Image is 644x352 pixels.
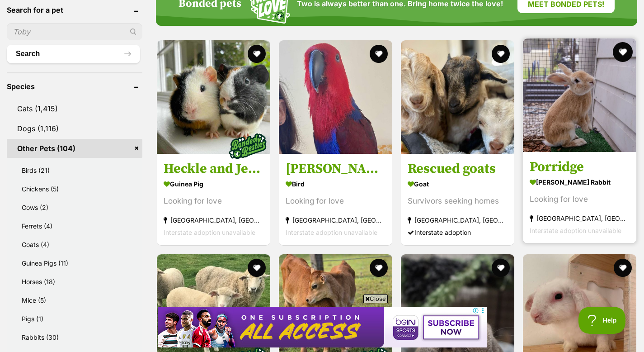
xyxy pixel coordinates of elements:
[11,291,142,309] a: Mice (5)
[613,42,633,62] button: favourite
[523,38,636,152] img: Porridge - Rex Rabbit
[157,154,270,246] a: Heckle and Jeckle Guinea Pig Looking for love [GEOGRAPHIC_DATA], [GEOGRAPHIC_DATA] Interstate ado...
[530,194,630,206] div: Looking for love
[11,254,142,272] a: Guinea Pigs (11)
[286,214,385,227] strong: [GEOGRAPHIC_DATA], [GEOGRAPHIC_DATA]
[7,139,142,158] a: Other Pets (104)
[11,217,142,235] a: Ferrets (4)
[11,162,142,179] a: Birds (21)
[530,159,630,176] h3: Porridge
[408,161,508,178] h3: Rescued goats
[158,307,487,347] iframe: Advertisement
[7,119,142,138] a: Dogs (1,116)
[11,310,142,328] a: Pigs (1)
[614,259,632,277] button: favourite
[370,259,388,277] button: favourite
[11,236,142,253] a: Goats (4)
[164,161,263,178] h3: Heckle and Jeckle
[164,178,263,191] strong: Guinea Pig
[286,178,385,191] strong: Bird
[11,273,142,290] a: Horses (18)
[11,199,142,216] a: Cows (2)
[492,259,510,277] button: favourite
[530,176,630,189] strong: [PERSON_NAME] Rabbit
[7,82,142,90] header: Species
[164,229,255,237] span: Interstate adoption unavailable
[286,161,385,178] h3: [PERSON_NAME]-May
[164,214,263,227] strong: [GEOGRAPHIC_DATA], [GEOGRAPHIC_DATA]
[492,45,510,63] button: favourite
[286,195,385,208] div: Looking for love
[401,154,514,246] a: Rescued goats Goat Survivors seeking homes [GEOGRAPHIC_DATA], [GEOGRAPHIC_DATA] Interstate adoption
[363,294,388,303] span: Close
[578,307,626,334] iframe: Help Scout Beacon - Open
[408,214,508,227] strong: [GEOGRAPHIC_DATA], [GEOGRAPHIC_DATA]
[286,229,377,237] span: Interstate adoption unavailable
[7,45,140,63] button: Search
[530,213,630,225] strong: [GEOGRAPHIC_DATA], [GEOGRAPHIC_DATA]
[225,124,270,169] img: bonded besties
[370,45,388,63] button: favourite
[408,227,508,239] div: Interstate adoption
[408,178,508,191] strong: Goat
[279,40,392,154] img: Ellie-May - Bird
[164,195,263,208] div: Looking for love
[157,40,270,154] img: Heckle and Jeckle - Guinea Pig
[401,40,514,154] img: Rescued goats - Goat
[530,227,621,235] span: Interstate adoption unavailable
[7,6,142,14] header: Search for a pet
[248,45,266,63] button: favourite
[408,195,508,208] div: Survivors seeking homes
[523,152,636,244] a: Porridge [PERSON_NAME] Rabbit Looking for love [GEOGRAPHIC_DATA], [GEOGRAPHIC_DATA] Interstate ad...
[7,23,142,40] input: Toby
[11,180,142,198] a: Chickens (5)
[7,99,142,118] a: Cats (1,415)
[248,259,266,277] button: favourite
[11,328,142,346] a: Rabbits (30)
[279,154,392,246] a: [PERSON_NAME]-May Bird Looking for love [GEOGRAPHIC_DATA], [GEOGRAPHIC_DATA] Interstate adoption ...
